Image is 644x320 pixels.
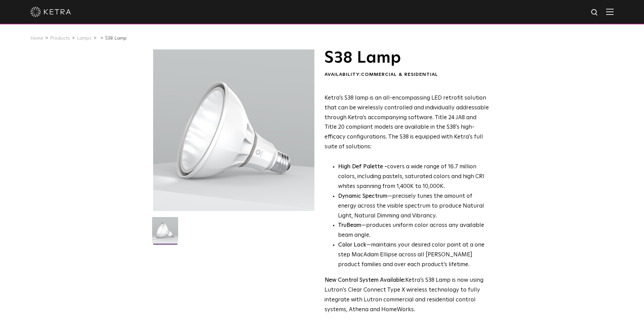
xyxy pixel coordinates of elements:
[338,240,489,270] li: —maintains your desired color point at a one step MacAdam Ellipse across all [PERSON_NAME] produc...
[325,276,489,315] p: Ketra’s S38 Lamp is now using Lutron’s Clear Connect Type X wireless technology to fully integrat...
[338,242,366,248] strong: Color Lock
[77,36,92,41] a: Lamps
[338,162,489,192] p: covers a wide range of 16.7 million colors, including pastels, saturated colors and high CRI whit...
[591,8,599,17] img: search icon
[152,217,178,248] img: S38-Lamp-Edison-2021-Web-Square
[30,7,71,17] img: ketra-logo-2019-white
[361,72,438,77] span: Commercial & Residential
[338,221,489,240] li: —produces uniform color across any available beam angle.
[325,71,489,78] div: Availability:
[50,36,70,41] a: Products
[338,193,387,199] strong: Dynamic Spectrum
[338,222,361,228] strong: TruBeam
[105,36,127,41] a: S38 Lamp
[606,8,614,15] img: Hamburger%20Nav.svg
[325,93,489,152] p: Ketra’s S38 lamp is an all-encompassing LED retrofit solution that can be wirelessly controlled a...
[325,49,489,66] h1: S38 Lamp
[338,192,489,221] li: —precisely tunes the amount of energy across the visible spectrum to produce Natural Light, Natur...
[325,277,405,283] strong: New Control System Available:
[338,164,387,170] strong: High Def Palette -
[30,36,43,41] a: Home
